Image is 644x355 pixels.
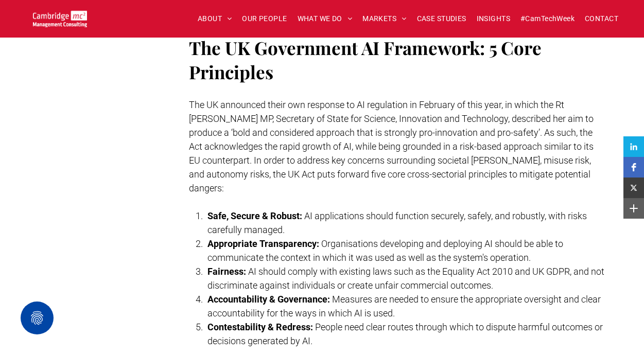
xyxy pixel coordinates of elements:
[207,238,563,263] span: Organisations developing and deploying AI should be able to communicate the context in which it w...
[292,11,358,27] a: WHAT WE DO
[207,266,246,277] span: Fairness:
[33,10,87,27] img: Cambridge MC Logo
[472,11,515,27] a: INSIGHTS
[189,35,542,84] span: The UK Government AI Framework: 5 Core Principles
[237,11,292,27] a: OUR PEOPLE
[33,12,87,23] a: Your Business Transformed | Cambridge Management Consulting
[207,322,603,346] span: People need clear routes through which to dispute harmful outcomes or decisions generated by AI.
[207,210,587,235] span: AI applications should function securely, safely, and robustly, with risks carefully managed.
[193,11,237,27] a: ABOUT
[189,99,594,193] span: The UK announced their own response to AI regulation in February of this year, in which the Rt [P...
[412,11,472,27] a: CASE STUDIES
[357,11,411,27] a: MARKETS
[207,266,604,291] span: AI should comply with existing laws such as the Equality Act 2010 and UK GDPR, and not discrimina...
[207,322,313,332] span: Contestability & Redress:
[207,294,601,318] span: Measures are needed to ensure the appropriate oversight and clear accountability for the ways in ...
[515,11,580,27] a: #CamTechWeek
[207,294,330,305] span: Accountability & Governance:
[580,11,623,27] a: CONTACT
[207,210,302,221] span: Safe, Secure & Robust:
[207,238,319,249] span: Appropriate Transparency:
